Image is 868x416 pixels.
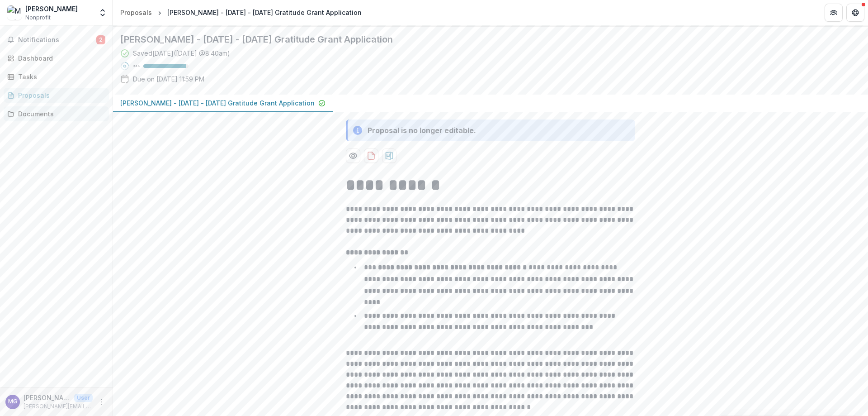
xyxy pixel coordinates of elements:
span: Notifications [18,36,96,44]
p: [PERSON_NAME] - [DATE] - [DATE] Gratitude Grant Application [120,98,315,108]
div: Proposal is no longer editable. [368,125,476,136]
nav: breadcrumb [117,6,365,19]
button: Open entity switcher [96,4,109,22]
a: Proposals [117,6,156,19]
span: Nonprofit [25,14,51,22]
p: [PERSON_NAME][EMAIL_ADDRESS][PERSON_NAME][DOMAIN_NAME] [24,402,93,411]
button: download-proposal [364,148,378,163]
p: 94 % [133,63,140,69]
button: download-proposal [382,148,396,163]
button: Preview 71a6cb43-af95-49df-9798-fbef84ae8b09-0.pdf [346,148,360,163]
button: Get Help [846,4,864,22]
div: [PERSON_NAME] - [DATE] - [DATE] Gratitude Grant Application [167,8,362,17]
p: User [74,394,93,402]
button: Partners [825,4,843,22]
p: [PERSON_NAME] [24,393,71,402]
a: Tasks [4,69,109,84]
a: Dashboard [4,51,109,66]
div: Saved [DATE] ( [DATE] @ 8:40am ) [133,48,230,58]
div: [PERSON_NAME] [25,4,78,14]
button: More [96,397,107,407]
a: Proposals [4,88,109,103]
a: Documents [4,106,109,121]
div: Documents [18,109,102,119]
div: Dashboard [18,53,102,63]
img: Myriam Godfrey [7,5,22,20]
p: Due on [DATE] 11:59 PM [133,74,204,84]
div: Proposals [120,8,152,17]
span: 2 [96,35,105,44]
button: Notifications2 [4,33,109,47]
h2: [PERSON_NAME] - [DATE] - [DATE] Gratitude Grant Application [120,34,846,45]
div: Proposals [18,91,102,100]
div: Myriam Godfrey [8,399,18,405]
div: Tasks [18,72,102,81]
